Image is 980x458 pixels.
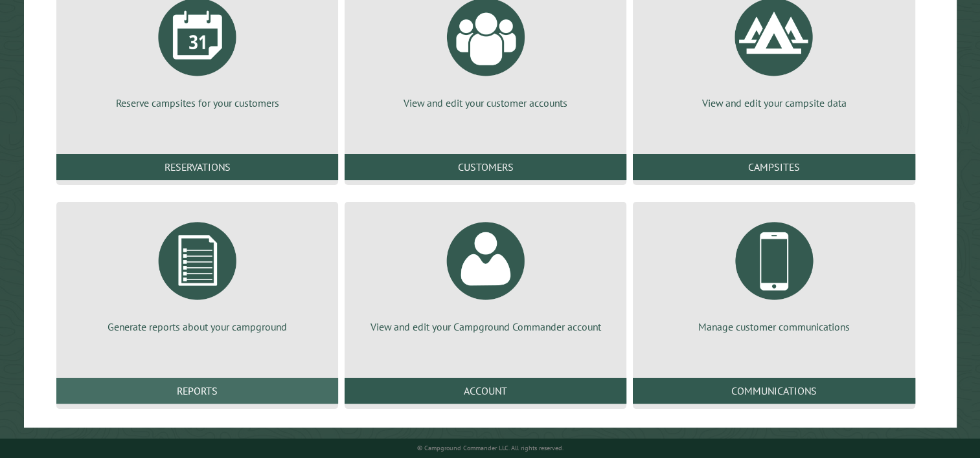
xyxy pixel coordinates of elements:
[72,320,323,334] p: Generate reports about your campground
[72,212,323,334] a: Generate reports about your campground
[360,96,611,110] p: View and edit your customer accounts
[345,154,626,180] a: Customers
[648,96,899,110] p: View and edit your campsite data
[56,378,338,404] a: Reports
[633,378,915,404] a: Communications
[417,444,564,452] small: © Campground Commander LLC. All rights reserved.
[633,154,915,180] a: Campsites
[648,212,899,334] a: Manage customer communications
[648,320,899,334] p: Manage customer communications
[360,212,611,334] a: View and edit your Campground Commander account
[345,378,626,404] a: Account
[360,320,611,334] p: View and edit your Campground Commander account
[72,96,323,110] p: Reserve campsites for your customers
[56,154,338,180] a: Reservations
